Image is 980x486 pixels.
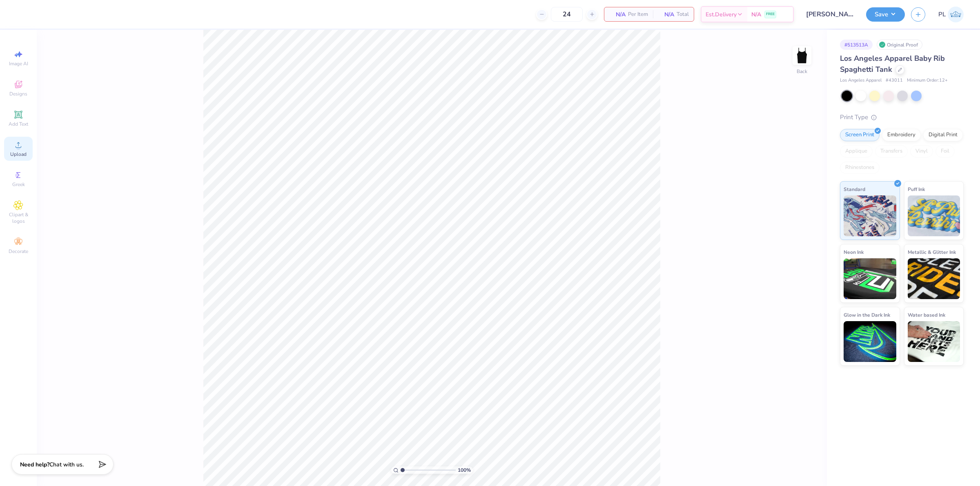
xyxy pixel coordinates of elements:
span: Standard [844,185,865,193]
span: Puff Ink [908,185,925,193]
img: Pamela Lois Reyes [948,7,964,22]
img: Standard [844,195,896,236]
input: – – [551,7,583,22]
span: Designs [9,91,27,97]
img: Metallic & Glitter Ink [908,258,960,299]
span: Total [677,10,689,19]
a: PL [938,7,964,22]
span: Per Item [628,10,648,19]
span: N/A [658,10,674,19]
span: PL [938,10,946,19]
span: Minimum Order: 12 + [907,77,948,84]
span: Decorate [9,248,28,255]
span: Metallic & Glitter Ink [908,248,956,256]
img: Neon Ink [844,258,896,299]
span: Chat with us. [49,461,84,468]
div: Screen Print [840,129,880,141]
span: FREE [766,11,775,17]
span: Water based Ink [908,311,945,319]
img: Puff Ink [908,195,960,236]
input: Untitled Design [800,6,860,22]
div: Embroidery [882,129,921,141]
img: Back [794,47,810,64]
div: # 513513A [840,40,873,50]
span: Image AI [9,60,28,67]
div: Original Proof [877,40,922,50]
div: Vinyl [910,145,933,158]
span: # 43011 [886,77,903,84]
div: Print Type [840,113,964,122]
div: Transfers [875,145,908,158]
span: Add Text [9,121,28,127]
img: Glow in the Dark Ink [844,321,896,362]
div: Foil [935,145,955,158]
span: N/A [609,10,626,19]
div: Digital Print [923,129,963,141]
span: Greek [12,181,25,188]
span: Upload [10,151,27,158]
span: Clipart & logos [4,211,33,224]
span: 100 % [458,466,471,474]
strong: Need help? [20,461,49,468]
span: Glow in the Dark Ink [844,311,890,319]
span: Neon Ink [844,248,864,256]
span: Est. Delivery [706,10,737,19]
span: N/A [751,10,761,19]
div: Back [797,68,807,75]
span: Los Angeles Apparel [840,77,882,84]
div: Rhinestones [840,162,880,174]
div: Applique [840,145,873,158]
img: Water based Ink [908,321,960,362]
span: Los Angeles Apparel Baby Rib Spaghetti Tank [840,53,945,74]
button: Save [866,7,905,22]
